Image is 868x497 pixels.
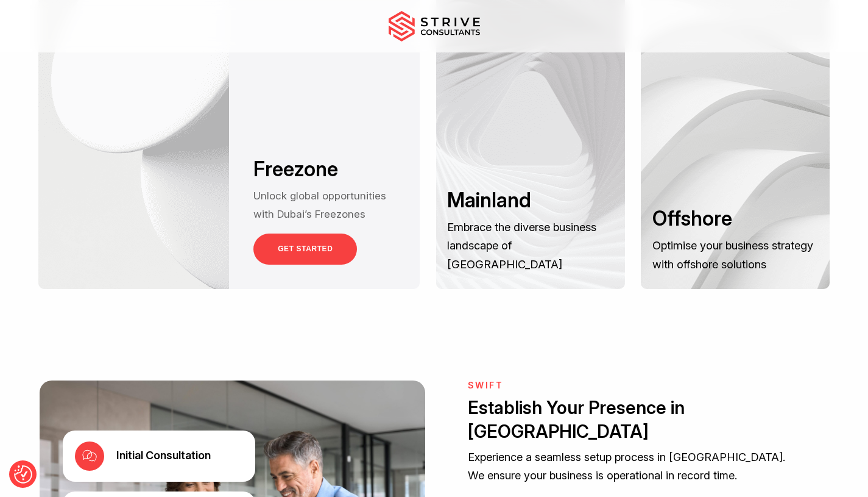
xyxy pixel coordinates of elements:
[253,157,406,182] h3: Freezone
[389,11,480,41] img: main-logo.svg
[468,448,805,484] p: Experience a seamless setup process in [GEOGRAPHIC_DATA]. We ensure your business is operational ...
[253,234,357,265] a: GET STARTED
[652,236,823,273] p: Optimise your business strategy with offshore solutions
[468,396,805,444] h2: Establish Your Presence in [GEOGRAPHIC_DATA]
[447,218,618,273] p: Embrace the diverse business landscape of [GEOGRAPHIC_DATA]
[447,188,618,213] h3: Mainland
[468,381,805,391] h6: Swift
[116,448,211,463] div: Initial Consultation
[14,465,32,484] button: Consent Preferences
[253,187,406,224] p: Unlock global opportunities with Dubai’s Freezones
[652,206,823,232] h3: Offshore
[14,465,32,484] img: Revisit consent button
